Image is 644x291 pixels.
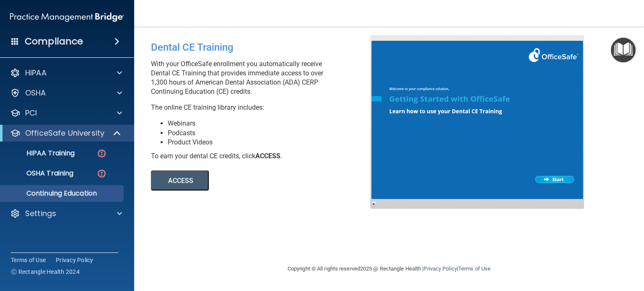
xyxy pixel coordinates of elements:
[10,209,122,219] a: Settings
[151,59,377,96] p: With your OfficeSafe enrollment you automatically receive Dental CE Training that provides immedi...
[458,265,491,272] a: Terms of Use
[25,36,83,47] h4: Compliance
[56,256,93,264] a: Privacy Policy
[5,149,75,157] p: HIPAA Training
[151,103,377,112] p: The online CE training library includes:
[168,138,377,147] li: Product Videos
[151,35,377,59] div: Dental CE Training
[5,169,73,178] p: OSHA Training
[25,68,47,78] p: HIPAA
[423,265,457,272] a: Privacy Policy
[25,88,46,98] p: OSHA
[5,189,120,198] p: Continuing Education
[255,152,280,160] b: ACCESS
[611,38,636,62] button: Open Resource Center
[10,88,122,98] a: OSHA
[25,128,104,138] p: OfficeSafe University
[151,178,380,184] a: ACCESS
[96,168,107,179] img: danger-circle.6113f641.png
[10,108,122,118] a: PCI
[236,255,542,282] div: Copyright © All rights reserved 2025 @ Rectangle Health | |
[11,256,46,264] a: Terms of Use
[96,148,107,159] img: danger-circle.6113f641.png
[11,268,80,276] span: Ⓒ Rectangle Health 2024
[151,152,377,161] div: To earn your dental CE credits, click .
[25,108,37,118] p: PCI
[10,9,124,26] img: PMB logo
[10,68,122,78] a: HIPAA
[499,232,634,265] iframe: Drift Widget Chat Controller
[168,119,377,128] li: Webinars
[10,128,122,138] a: OfficeSafe University
[168,129,377,138] li: Podcasts
[25,209,56,219] p: Settings
[151,170,209,191] button: ACCESS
